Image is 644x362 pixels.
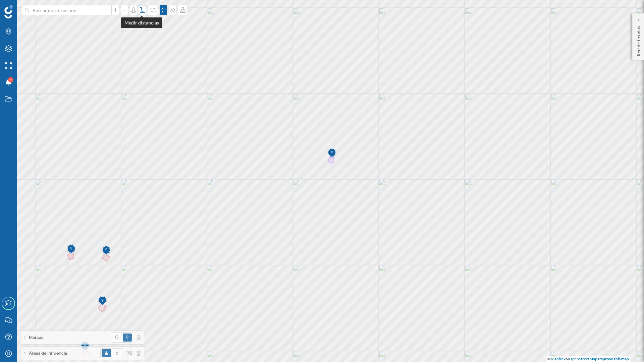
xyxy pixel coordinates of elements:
a: Improve this map [598,356,629,361]
span: 5 [10,76,12,83]
div: Medir distancias [121,17,162,28]
div: © © [546,356,631,362]
a: Mapbox [551,356,566,361]
span: Marcas [29,335,43,341]
p: Red de tiendas [635,23,642,56]
img: Geoblink Logo [4,5,13,18]
img: Marker [67,243,75,256]
img: Marker [98,294,107,308]
img: Marker [102,244,110,257]
span: Soporte [13,5,37,11]
a: OpenStreetMap [569,356,597,361]
span: Áreas de influencia [29,350,67,356]
img: Marker [328,146,336,160]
